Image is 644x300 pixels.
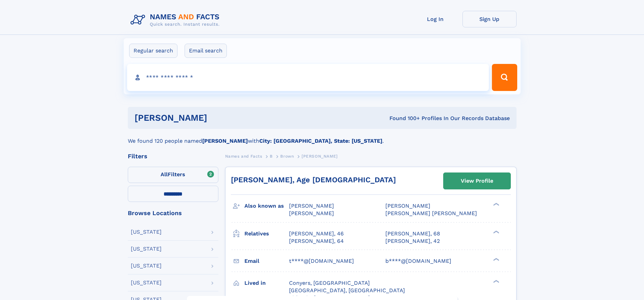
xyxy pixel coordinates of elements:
[129,44,177,58] label: Regular search
[244,277,289,289] h3: Lived in
[289,280,370,286] span: Conyers, [GEOGRAPHIC_DATA]
[280,154,294,159] span: Brown
[225,152,262,160] a: Names and Facts
[462,11,517,27] a: Sign Up
[408,11,462,27] a: Log In
[492,279,500,283] div: ❯
[444,173,510,189] a: View Profile
[128,167,218,183] label: Filters
[128,153,218,159] div: Filters
[289,287,405,294] span: [GEOGRAPHIC_DATA], [GEOGRAPHIC_DATA]
[302,154,338,159] span: [PERSON_NAME]
[131,280,162,285] div: [US_STATE]
[231,176,396,184] a: [PERSON_NAME], Age [DEMOGRAPHIC_DATA]
[289,203,334,209] span: [PERSON_NAME]
[131,263,162,269] div: [US_STATE]
[461,173,493,189] div: View Profile
[289,230,344,237] a: [PERSON_NAME], 46
[492,230,500,234] div: ❯
[385,210,477,216] span: [PERSON_NAME] [PERSON_NAME]
[161,171,168,178] span: All
[259,138,382,144] b: City: [GEOGRAPHIC_DATA], State: [US_STATE]
[385,203,430,209] span: [PERSON_NAME]
[244,200,289,212] h3: Also known as
[128,129,517,145] div: We found 120 people named with .
[492,64,517,91] button: Search Button
[298,115,510,122] div: Found 100+ Profiles In Our Records Database
[280,152,294,160] a: Brown
[270,152,273,160] a: B
[244,228,289,239] h3: Relatives
[385,230,440,237] a: [PERSON_NAME], 68
[128,210,218,216] div: Browse Locations
[127,64,489,91] input: search input
[289,237,344,245] a: [PERSON_NAME], 64
[128,11,225,29] img: Logo Names and Facts
[135,114,299,122] h1: [PERSON_NAME]
[270,154,273,159] span: B
[131,246,162,252] div: [US_STATE]
[202,138,248,144] b: [PERSON_NAME]
[185,44,227,58] label: Email search
[244,255,289,267] h3: Email
[289,210,334,216] span: [PERSON_NAME]
[131,229,162,235] div: [US_STATE]
[492,202,500,207] div: ❯
[385,237,440,245] a: [PERSON_NAME], 42
[492,257,500,261] div: ❯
